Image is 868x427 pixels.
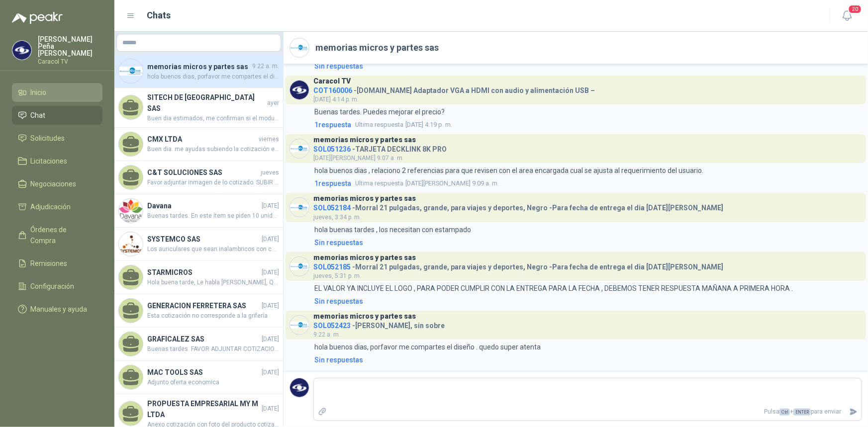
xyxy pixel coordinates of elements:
span: Buenas tardes. FAVOR ADJUNTAR COTIZACION EN SU FORMATO [147,344,279,354]
span: Solicitudes [31,133,65,144]
img: Company Logo [290,81,309,99]
span: SOL052185 [313,263,351,271]
span: Adjunto oferta economica [147,378,279,387]
div: Sin respuestas [314,61,363,72]
h4: SYSTEMCO SAS [147,234,260,245]
span: Buen dia. me ayudas subiendo la cotización en el formato de ustedes. Gracias [147,145,279,154]
a: Sin respuestas [312,61,862,72]
h3: memorias micros y partes sas [313,255,416,260]
a: Órdenes de Compra [12,220,102,250]
p: Caracol TV [38,59,102,65]
h4: Davana [147,200,260,211]
button: Enviar [845,403,862,421]
h3: memorias micros y partes sas [313,137,416,143]
img: Company Logo [119,232,143,256]
span: 20 [848,4,862,14]
a: Inicio [12,83,102,102]
img: Company Logo [119,199,143,223]
p: hola buenas tardes , los necesitan con estampado [314,224,471,235]
a: Company LogoDavana[DATE]Buenas tardes. En este ítem se piden 10 unidades, combinadas y/o alternat... [114,194,283,228]
a: Sin respuestas [312,296,862,307]
span: hola buenos dias, porfavor me compartes el diseño . quedo super atenta [147,72,279,82]
a: Negociaciones [12,174,102,193]
h4: memorias micros y partes sas [147,61,250,72]
span: ENTER [793,409,811,416]
img: Company Logo [290,316,309,335]
div: Sin respuestas [314,237,363,248]
span: Esta cotización no corresponde a la grifería [147,311,279,321]
a: GRAFICALEZ SAS[DATE]Buenas tardes. FAVOR ADJUNTAR COTIZACION EN SU FORMATO [114,328,283,361]
img: Company Logo [290,378,309,397]
span: COT160006 [313,86,352,94]
span: [DATE][PERSON_NAME] 9:07 a. m. [313,155,404,162]
span: jueves, 3:34 p. m. [313,214,361,221]
p: hola buenos dias , relaciono 2 referencias para que revisen con el area encargada cual se ajusta ... [314,165,703,176]
p: Pulsa + para enviar [331,403,846,421]
span: Buen dia estimados, me confirman si el modulo es para PC o LAPTOP [147,114,279,123]
a: STARMICROS[DATE]Hola buena tarde, Le habla [PERSON_NAME], Quisiera saber por favor para que tipo ... [114,261,283,294]
span: Adjudicación [31,201,71,212]
p: Buenas tardes. Puedes mejorar el precio? [314,106,445,117]
a: GENERACION FERRETERA SAS[DATE]Esta cotización no corresponde a la grifería [114,294,283,328]
span: SOL051236 [313,145,351,153]
a: 1respuestaUltima respuesta[DATE][PERSON_NAME] 9:09 a. m. [312,178,862,189]
a: Chat [12,106,102,125]
span: [DATE] 4:14 p. m. [313,96,359,103]
span: jueves, 5:31 p. m. [313,272,361,279]
h4: - Morral 21 pulgadas, grande, para viajes y deportes, Negro -Para fecha de entrega el dia [DATE][... [313,201,723,211]
h4: C&T SOLUCIONES SAS [147,167,259,178]
p: [PERSON_NAME] Peña [PERSON_NAME] [38,36,102,57]
a: Solicitudes [12,129,102,148]
img: Company Logo [290,38,309,57]
span: Configuración [31,281,75,292]
h4: MAC TOOLS SAS [147,367,260,378]
p: hola buenos dias, porfavor me compartes el diseño . quedo super atenta [314,342,541,352]
span: Inicio [31,87,47,98]
a: SITECH DE [GEOGRAPHIC_DATA] SASayerBuen dia estimados, me confirman si el modulo es para PC o LAPTOP [114,88,283,128]
h4: CMX LTDA [147,134,257,145]
h2: memorias micros y partes sas [315,41,439,55]
span: Órdenes de Compra [31,224,93,246]
h4: - TARJETA DECKLINK 8K PRO [313,143,447,152]
span: Chat [31,110,46,121]
h3: memorias micros y partes sas [313,196,416,201]
span: Ultima respuesta [355,178,403,188]
h4: - [PERSON_NAME], sin sobre [313,319,445,329]
div: Sin respuestas [314,296,363,307]
span: 9:22 a. m. [252,62,279,71]
a: Configuración [12,277,102,296]
span: Remisiones [31,258,68,269]
span: SOL052184 [313,204,351,212]
h4: STARMICROS [147,267,260,278]
span: Hola buena tarde, Le habla [PERSON_NAME], Quisiera saber por favor para que tipo de vehículo es l... [147,278,279,287]
span: ayer [267,98,279,108]
span: [DATE] 4:19 p. m. [355,120,452,130]
img: Company Logo [290,198,309,217]
span: Favor adjuntar inmagen de lo cotizado. SUBIR COTIZACION EN SU FORMATO [147,178,279,187]
span: Los auriculares que sean inalambricos con conexión a Bluetooth [147,245,279,254]
h3: memorias micros y partes sas [313,314,416,319]
h4: - [DOMAIN_NAME] Adaptador VGA a HDMI con audio y alimentación USB – [313,84,595,93]
h4: SITECH DE [GEOGRAPHIC_DATA] SAS [147,92,265,114]
a: 1respuestaUltima respuesta[DATE] 4:19 p. m. [312,119,862,130]
span: 1 respuesta [314,178,351,189]
span: Ctrl [779,409,790,416]
span: [DATE] [262,201,279,211]
h3: Caracol TV [313,79,351,84]
span: 1 respuesta [314,119,351,130]
span: 9:22 a. m. [313,331,340,338]
a: Manuales y ayuda [12,300,102,319]
img: Company Logo [12,41,31,60]
img: Company Logo [119,59,143,83]
span: viernes [259,135,279,144]
img: Company Logo [290,257,309,276]
span: [DATE][PERSON_NAME] 9:09 a. m. [355,178,499,188]
span: SOL052423 [313,322,351,330]
span: [DATE] [262,301,279,311]
a: C&T SOLUCIONES SASjuevesFavor adjuntar inmagen de lo cotizado. SUBIR COTIZACION EN SU FORMATO [114,161,283,194]
a: CMX LTDAviernesBuen dia. me ayudas subiendo la cotización en el formato de ustedes. Gracias [114,128,283,161]
span: Licitaciones [31,156,68,167]
span: Negociaciones [31,178,77,189]
h1: Chats [147,8,171,22]
img: Company Logo [290,139,309,158]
